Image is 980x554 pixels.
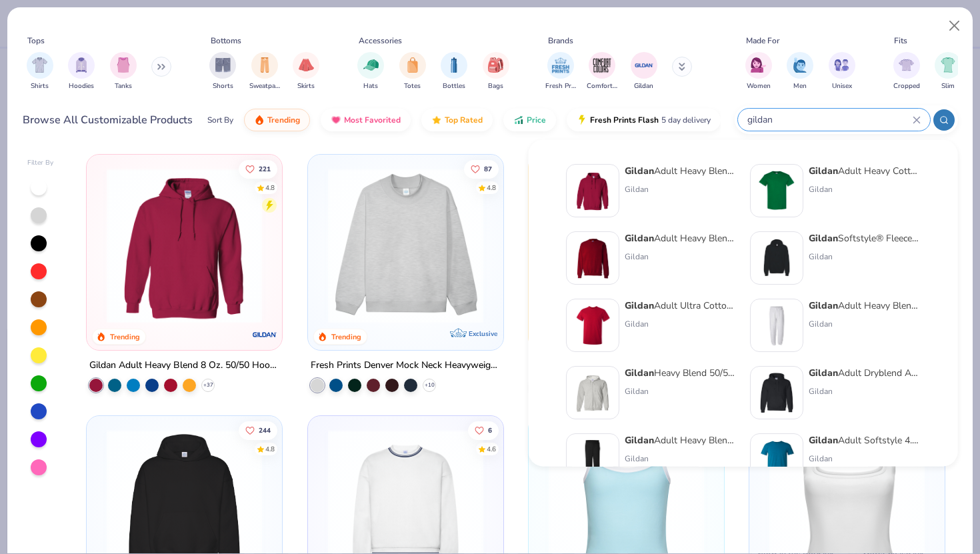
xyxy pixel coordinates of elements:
[209,52,236,91] button: filter button
[625,318,737,330] div: Gildan
[545,52,576,91] div: filter for Fresh Prints
[445,115,483,125] span: Top Rated
[483,52,509,91] button: filter button
[527,115,546,125] span: Price
[899,57,914,73] img: Cropped Image
[74,57,89,73] img: Hoodies Image
[209,52,236,91] div: filter for Shorts
[249,52,280,91] button: filter button
[293,52,319,91] button: filter button
[809,366,921,380] div: Adult Dryblend Adult 9 Oz. 50/50 Hood
[424,381,434,389] span: + 10
[463,159,498,178] button: Like
[572,305,613,346] img: 3c1a081b-6ca8-4a00-a3b6-7ee979c43c2b
[793,57,807,73] img: Men Image
[115,81,132,91] span: Tanks
[809,453,921,465] div: Gildan
[756,237,797,279] img: 1a07cc18-aee9-48c0-bcfb-936d85bd356b
[832,81,852,91] span: Unisex
[756,170,797,211] img: db319196-8705-402d-8b46-62aaa07ed94f
[625,164,737,178] div: Adult Heavy Blend 8 Oz. 50/50 Hooded Sweatshirt
[592,55,612,75] img: Comfort Colors Image
[587,52,617,91] div: filter for Comfort Colors
[487,427,491,434] span: 6
[572,237,613,279] img: c7b025ed-4e20-46ac-9c52-55bc1f9f47df
[503,109,556,131] button: Price
[941,57,955,73] img: Slim Image
[203,381,213,389] span: + 37
[893,81,920,91] span: Cropped
[486,445,495,455] div: 4.6
[756,372,797,413] img: 0d20bbd1-2ec3-4b1f-a0cf-0f49d3b5fcb7
[587,81,617,91] span: Comfort Colors
[431,115,442,125] img: TopRated.gif
[809,164,921,178] div: Adult Heavy Cotton T-Shirt
[809,183,921,195] div: Gildan
[625,299,654,312] strong: Gildan
[483,52,509,91] div: filter for Bags
[634,55,654,75] img: Gildan Image
[548,35,573,47] div: Brands
[244,109,310,131] button: Trending
[31,81,49,91] span: Shirts
[27,158,54,168] div: Filter By
[793,81,807,91] span: Men
[625,366,737,380] div: Heavy Blend 50/50 Full-Zip Hooded Sweatshirt
[110,52,137,91] div: filter for Tanks
[110,52,137,91] button: filter button
[267,115,300,125] span: Trending
[488,57,503,73] img: Bags Image
[211,35,241,47] div: Bottoms
[254,115,265,125] img: trending.gif
[23,112,193,128] div: Browse All Customizable Products
[239,421,277,440] button: Like
[941,81,955,91] span: Slim
[213,81,233,91] span: Shorts
[625,251,737,263] div: Gildan
[809,299,838,312] strong: Gildan
[259,165,271,172] span: 221
[321,168,490,323] img: f5d85501-0dbb-4ee4-b115-c08fa3845d83
[894,35,907,47] div: Fits
[321,109,411,131] button: Most Favorited
[809,367,838,379] strong: Gildan
[293,52,319,91] div: filter for Skirts
[488,81,503,91] span: Bags
[587,52,617,91] button: filter button
[935,52,961,91] div: filter for Slim
[405,57,420,73] img: Totes Image
[545,52,576,91] button: filter button
[331,115,341,125] img: most_fav.gif
[297,81,315,91] span: Skirts
[787,52,813,91] div: filter for Men
[551,55,571,75] img: Fresh Prints Image
[572,439,613,481] img: 33884748-6a48-47bc-946f-b3f24aac6320
[116,57,131,73] img: Tanks Image
[68,52,95,91] button: filter button
[441,52,467,91] button: filter button
[625,453,737,465] div: Gildan
[756,439,797,481] img: 6e5b4623-b2d7-47aa-a31d-c127d7126a18
[756,305,797,346] img: 13b9c606-79b1-4059-b439-68fabb1693f9
[100,168,269,323] img: 01756b78-01f6-4cc6-8d8a-3c30c1a0c8ac
[486,183,495,193] div: 4.8
[572,372,613,413] img: 7d24326c-c9c5-4841-bae4-e530e905f602
[809,318,921,330] div: Gildan
[357,52,384,91] div: filter for Hats
[249,81,280,91] span: Sweatpants
[631,52,657,91] button: filter button
[787,52,813,91] button: filter button
[363,57,379,73] img: Hats Image
[265,445,275,455] div: 4.8
[625,434,654,447] strong: Gildan
[27,52,53,91] div: filter for Shirts
[490,168,659,323] img: a90f7c54-8796-4cb2-9d6e-4e9644cfe0fe
[746,35,779,47] div: Made For
[893,52,920,91] div: filter for Cropped
[447,57,461,73] img: Bottles Image
[344,115,401,125] span: Most Favorited
[252,321,279,348] img: Gildan logo
[299,57,314,73] img: Skirts Image
[311,357,501,374] div: Fresh Prints Denver Mock Neck Heavyweight Sweatshirt
[27,35,45,47] div: Tops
